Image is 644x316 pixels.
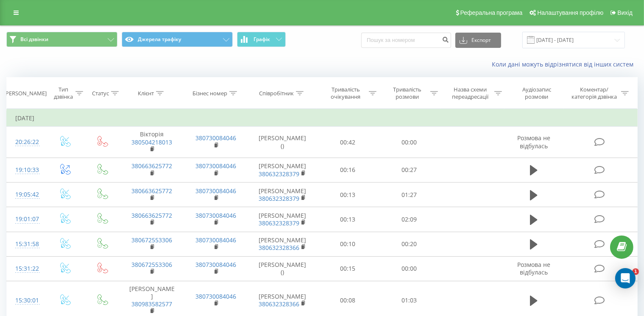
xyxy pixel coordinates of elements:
[195,187,236,195] a: 380730084046
[195,261,236,269] a: 380730084046
[15,162,37,178] div: 19:10:33
[248,158,317,182] td: [PERSON_NAME]
[15,292,37,309] div: 15:30:01
[195,292,236,300] a: 380730084046
[131,236,172,244] a: 380672553306
[569,86,619,100] div: Коментар/категорія дзвінка
[4,90,47,97] div: [PERSON_NAME]
[138,90,154,97] div: Клієнт
[259,194,299,202] a: 380632328379
[195,134,236,142] a: 380730084046
[379,256,440,281] td: 00:00
[92,90,109,97] div: Статус
[53,86,73,100] div: Тип дзвінка
[131,300,172,308] a: 380983582577
[237,32,286,47] button: Графік
[248,232,317,256] td: [PERSON_NAME]
[317,183,379,207] td: 00:13
[386,86,428,100] div: Тривалість розмови
[195,162,236,170] a: 380730084046
[361,33,451,48] input: Пошук за номером
[379,158,440,182] td: 00:27
[455,33,501,48] button: Експорт
[537,9,603,16] span: Налаштування профілю
[379,127,440,158] td: 00:00
[254,36,270,42] span: Графік
[512,86,561,100] div: Аудіозапис розмови
[379,183,440,207] td: 01:27
[195,236,236,244] a: 380730084046
[15,211,37,227] div: 19:01:07
[460,9,523,16] span: Реферальна програма
[15,261,37,277] div: 15:31:22
[317,127,379,158] td: 00:42
[317,256,379,281] td: 00:15
[517,134,550,150] span: Розмова не відбулась
[7,110,638,127] td: [DATE]
[248,127,317,158] td: [PERSON_NAME] ()
[379,207,440,232] td: 02:09
[492,60,638,68] a: Коли дані можуть відрізнятися вiд інших систем
[195,211,236,219] a: 380730084046
[517,261,550,276] span: Розмова не відбулась
[15,186,37,203] div: 19:05:42
[259,300,299,308] a: 380632328366
[15,134,37,150] div: 20:26:22
[131,261,172,269] a: 380672553306
[248,256,317,281] td: [PERSON_NAME] ()
[448,86,492,100] div: Назва схеми переадресації
[633,268,639,275] span: 1
[120,127,184,158] td: Вікторія
[131,138,172,146] a: 380504218013
[317,158,379,182] td: 00:16
[259,170,299,178] a: 380632328379
[317,232,379,256] td: 00:10
[259,244,299,252] a: 380632328366
[15,236,37,252] div: 15:31:58
[325,86,367,100] div: Тривалість очікування
[131,162,172,170] a: 380663625772
[131,187,172,195] a: 380663625772
[6,32,117,47] button: Всі дзвінки
[259,219,299,227] a: 380632328379
[248,207,317,232] td: [PERSON_NAME]
[615,268,636,288] div: Open Intercom Messenger
[192,90,227,97] div: Бізнес номер
[618,9,633,16] span: Вихід
[20,36,48,43] span: Всі дзвінки
[317,207,379,232] td: 00:13
[259,90,294,97] div: Співробітник
[379,232,440,256] td: 00:20
[131,211,172,219] a: 380663625772
[122,32,233,47] button: Джерела трафіку
[248,183,317,207] td: [PERSON_NAME]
